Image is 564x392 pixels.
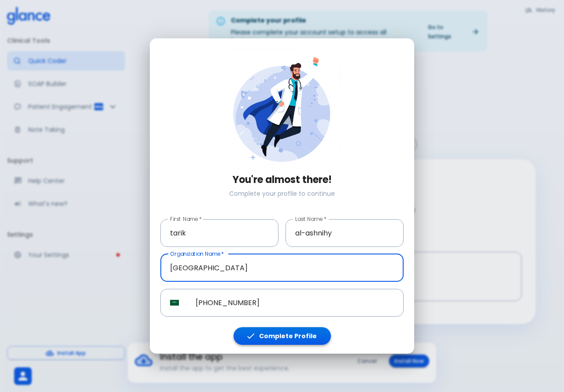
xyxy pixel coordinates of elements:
img: unknown [170,300,179,306]
input: Phone Number [186,289,404,317]
input: Enter your first name [160,219,278,247]
p: Complete your profile to continue [160,189,404,198]
button: Select country [167,295,182,310]
button: Complete Profile [234,327,331,345]
input: Enter your last name [286,219,404,247]
input: Enter your organization name [160,254,404,282]
h3: You're almost there! [160,174,404,186]
img: doctor [221,47,343,169]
